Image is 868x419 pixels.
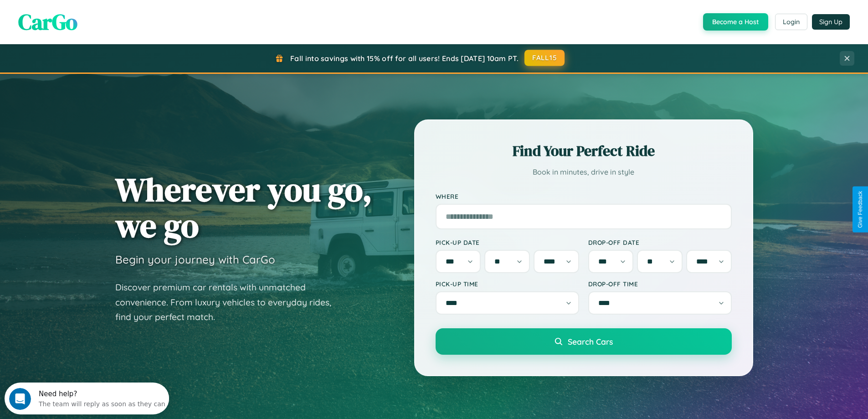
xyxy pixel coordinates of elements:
[18,7,77,37] span: CarGo
[436,238,579,246] label: Pick-up Date
[703,13,768,31] button: Become a Host
[115,280,343,325] p: Discover premium car rentals with unmatched convenience. From luxury vehicles to everyday rides, ...
[857,191,863,228] div: Give Feedback
[568,336,613,347] span: Search Cars
[812,14,850,30] button: Sign Up
[524,50,565,66] button: FALL15
[115,253,275,266] h3: Begin your journey with CarGo
[588,238,732,246] label: Drop-off Date
[5,383,169,414] iframe: Intercom live chat discovery launcher
[436,141,732,161] h2: Find Your Perfect Ride
[34,8,161,15] div: Need help?
[9,388,31,410] iframe: Intercom live chat
[290,54,519,63] span: Fall into savings with 15% off for all users! Ends [DATE] 10am PT.
[436,166,732,179] p: Book in minutes, drive in style
[436,280,579,288] label: Pick-up Time
[588,280,732,288] label: Drop-off Time
[4,4,169,29] div: Open Intercom Messenger
[34,15,161,25] div: The team will reply as soon as they can
[436,328,732,355] button: Search Cars
[775,14,807,30] button: Login
[115,171,372,243] h1: Wherever you go, we go
[436,192,732,200] label: Where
